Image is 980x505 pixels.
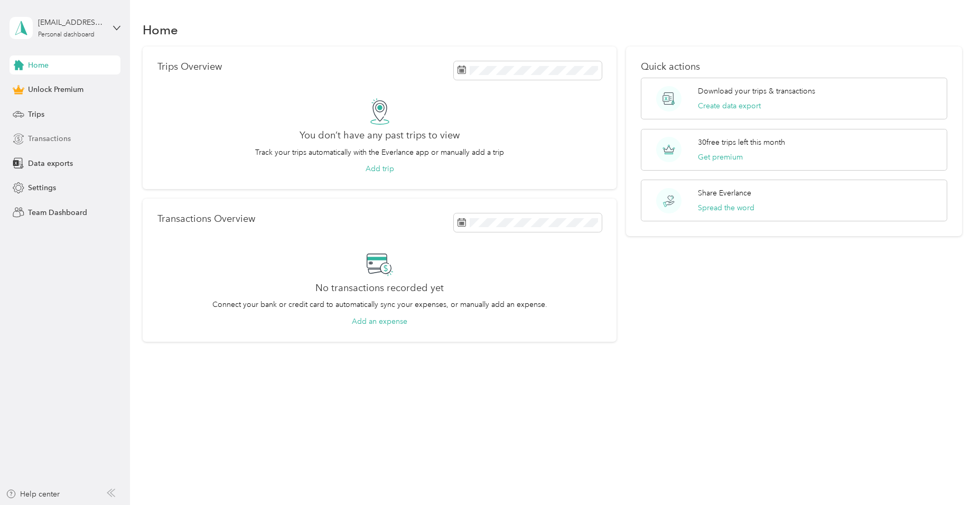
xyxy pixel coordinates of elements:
[641,61,947,72] p: Quick actions
[698,188,751,199] p: Share Everlance
[28,182,56,193] span: Settings
[28,84,83,95] span: Unlock Premium
[698,100,761,111] button: Create data export
[366,163,394,174] button: Add trip
[255,147,504,158] p: Track your trips automatically with the Everlance app or manually add a trip
[28,60,49,71] span: Home
[698,202,754,213] button: Spread the word
[6,489,60,500] button: Help center
[315,283,444,294] h2: No transactions recorded yet
[157,61,222,72] p: Trips Overview
[352,316,407,327] button: Add an expense
[698,152,743,163] button: Get premium
[212,299,547,310] p: Connect your bank or credit card to automatically sync your expenses, or manually add an expense.
[38,17,104,28] div: [EMAIL_ADDRESS][DOMAIN_NAME]
[698,86,815,97] p: Download your trips & transactions
[300,130,460,141] h2: You don’t have any past trips to view
[28,207,87,218] span: Team Dashboard
[143,24,178,35] h1: Home
[921,446,980,505] iframe: Everlance-gr Chat Button Frame
[157,213,255,225] p: Transactions Overview
[698,137,785,148] p: 30 free trips left this month
[38,32,95,38] div: Personal dashboard
[28,109,44,120] span: Trips
[28,158,73,169] span: Data exports
[28,133,71,144] span: Transactions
